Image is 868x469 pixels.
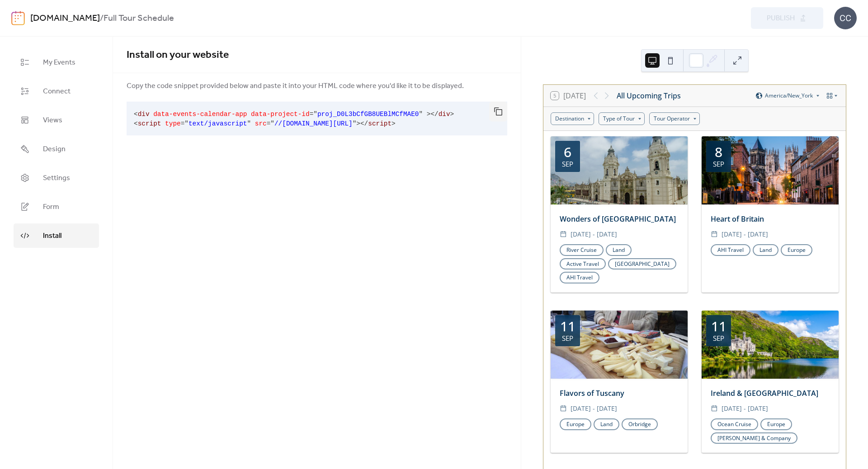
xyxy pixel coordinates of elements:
[765,93,813,98] span: America/New_York
[100,10,104,27] b: /
[274,120,353,127] span: //[DOMAIN_NAME][URL]
[430,111,438,118] span: </
[715,145,722,159] div: 8
[560,320,576,333] div: 11
[14,223,99,248] a: Install
[43,202,59,213] span: Form
[43,115,62,126] span: Views
[14,166,99,190] a: Settings
[138,120,161,127] span: script
[43,57,75,68] span: My Events
[255,120,267,127] span: src
[184,120,189,127] span: "
[450,111,454,118] span: >
[439,111,450,118] span: div
[360,120,368,127] span: </
[14,79,99,103] a: Connect
[711,320,726,333] div: 11
[722,229,768,240] span: [DATE] - [DATE]
[551,214,688,224] div: Wonders of [GEOGRAPHIC_DATA]
[14,50,99,74] a: My Events
[270,120,274,127] span: "
[134,111,138,118] span: <
[11,11,25,25] img: logo
[310,111,314,118] span: =
[722,403,768,414] span: [DATE] - [DATE]
[419,111,423,118] span: "
[30,10,100,27] a: [DOMAIN_NAME]
[313,111,317,118] span: "
[713,335,724,342] div: Sep
[251,111,310,118] span: data-project-id
[711,229,718,240] div: ​
[713,161,724,167] div: Sep
[702,214,839,224] div: Heart of Britain
[368,120,392,127] span: script
[711,403,718,414] div: ​
[165,120,181,127] span: type
[14,195,99,219] a: Form
[617,90,681,101] div: All Upcoming Trips
[353,120,357,127] span: "
[564,145,571,159] div: 6
[138,111,150,118] span: div
[14,108,99,132] a: Views
[317,111,419,118] span: proj_D0L3bCfGB8UEBlMCfMAE0
[134,120,138,127] span: <
[551,388,688,399] div: Flavors of Tuscany
[43,144,66,155] span: Design
[104,10,174,27] b: Full Tour Schedule
[189,120,247,127] span: text/javascript
[571,403,617,414] span: [DATE] - [DATE]
[153,111,247,118] span: data-events-calendar-app
[562,335,573,342] div: Sep
[571,229,617,240] span: [DATE] - [DATE]
[356,120,360,127] span: >
[562,161,573,167] div: Sep
[560,229,567,240] div: ​
[43,173,70,184] span: Settings
[427,111,431,118] span: >
[267,120,271,127] span: =
[834,7,857,29] div: CC
[127,81,464,92] span: Copy the code snippet provided below and paste it into your HTML code where you'd like it to be d...
[560,403,567,414] div: ​
[127,45,229,65] span: Install on your website
[43,231,61,241] span: Install
[43,86,71,97] span: Connect
[392,120,396,127] span: >
[702,388,839,399] div: Ireland & [GEOGRAPHIC_DATA]
[181,120,185,127] span: =
[247,120,251,127] span: "
[14,137,99,161] a: Design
